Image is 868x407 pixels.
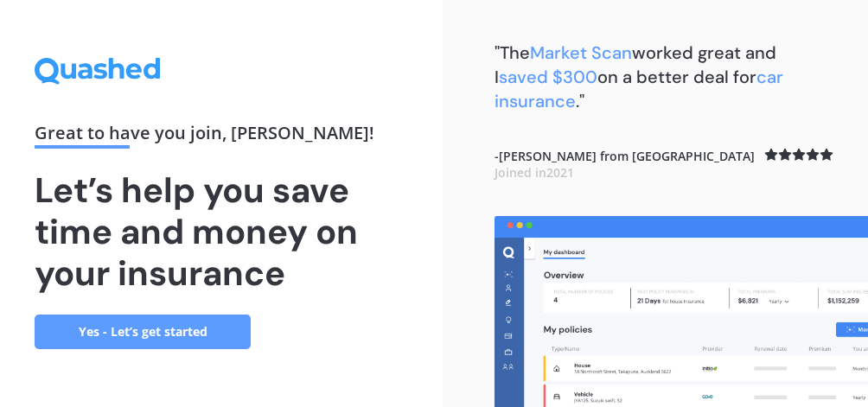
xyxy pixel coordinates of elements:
[530,41,632,64] span: Market Scan
[35,169,408,294] h1: Let’s help you save time and money on your insurance
[495,216,868,407] img: dashboard.webp
[495,164,574,181] span: Joined in 2021
[35,315,251,349] a: Yes - Let’s get started
[495,41,783,112] b: "The worked great and I on a better deal for ."
[35,124,408,149] div: Great to have you join , [PERSON_NAME] !
[499,66,597,88] span: saved $300
[495,66,783,112] span: car insurance
[495,148,755,181] b: - [PERSON_NAME] from [GEOGRAPHIC_DATA]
